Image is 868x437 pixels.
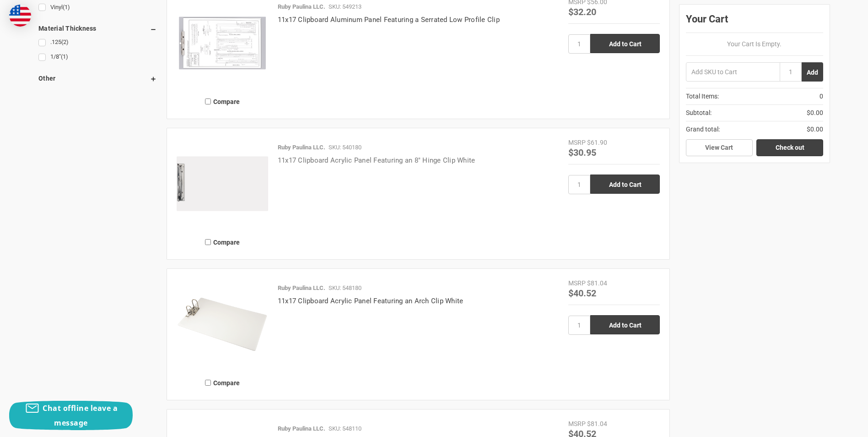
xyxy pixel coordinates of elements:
[568,5,596,17] span: $32.20
[43,403,118,428] span: Chat offline leave a message
[329,284,361,293] p: SKU: 548180
[819,92,823,101] span: 0
[329,143,361,152] p: SKU: 540180
[568,419,586,429] div: MSRP
[278,424,325,433] p: Ruby Paulina LLC.
[205,98,211,104] input: Compare
[38,1,157,14] a: Vinyl
[177,94,268,109] label: Compare
[587,420,607,427] span: $81.04
[568,146,596,158] span: $30.95
[61,38,69,45] span: (2)
[63,4,70,11] span: (1)
[686,92,719,101] span: Total Items:
[686,108,712,118] span: Subtotal:
[686,139,753,157] a: View Cart
[568,287,596,299] span: $40.52
[177,375,268,390] label: Compare
[205,380,211,386] input: Compare
[38,73,157,84] h5: Other
[807,125,823,134] span: $0.00
[205,239,211,245] input: Compare
[278,143,325,152] p: Ruby Paulina LLC.
[38,23,157,34] h5: Material Thickness
[587,139,607,146] span: $61.90
[177,138,268,229] img: 11x17 Clipboard Acrylic Panel Featuring an 8" Hinge Clip White
[61,53,68,60] span: (1)
[807,108,823,118] span: $0.00
[177,235,268,250] label: Compare
[568,138,586,147] div: MSRP
[686,39,823,49] p: Your Cart Is Empty.
[278,16,500,24] a: 11x17 Clipboard Aluminum Panel Featuring a Serrated Low Profile Clip
[329,424,361,433] p: SKU: 548110
[38,36,157,49] a: .125
[9,401,133,430] button: Chat offline leave a message
[9,5,31,27] img: duty and tax information for United States
[590,34,660,53] input: Add to Cart
[686,125,720,134] span: Grand total:
[278,2,325,11] p: Ruby Paulina LLC.
[278,156,475,164] a: 11x17 Clipboard Acrylic Panel Featuring an 8" Hinge Clip White
[686,11,823,33] div: Your Cart
[278,284,325,293] p: Ruby Paulina LLC.
[686,62,780,82] input: Add SKU to Cart
[590,175,660,194] input: Add to Cart
[590,315,660,334] input: Add to Cart
[568,279,586,288] div: MSRP
[329,2,361,11] p: SKU: 549213
[756,139,823,157] a: Check out
[38,51,157,63] a: 1/8"
[177,279,268,370] img: 11x17 Clipboard Acrylic Panel Featuring an Arch Clip White
[278,297,464,305] a: 11x17 Clipboard Acrylic Panel Featuring an Arch Clip White
[802,62,823,82] button: Add
[587,279,607,287] span: $81.04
